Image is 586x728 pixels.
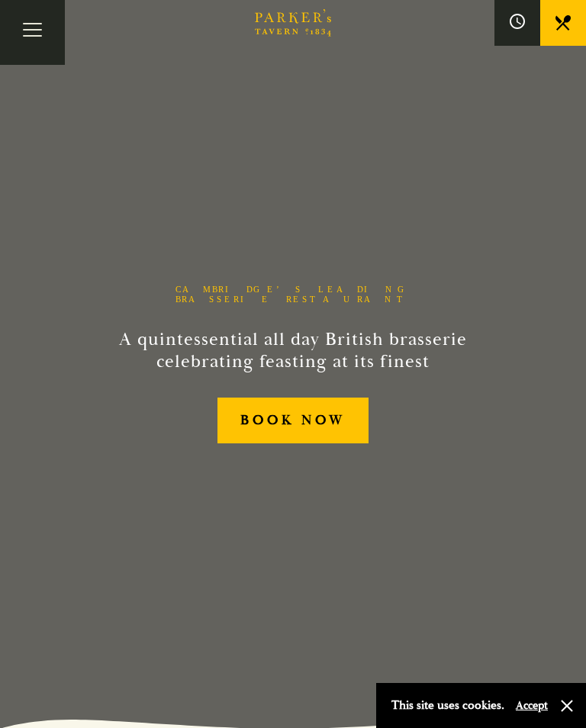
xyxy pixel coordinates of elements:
h2: A quintessential all day British brasserie celebrating feasting at its finest [77,329,509,373]
button: Close and accept [559,698,575,714]
button: Accept [516,698,548,713]
h1: Cambridge’s Leading Brasserie Restaurant [158,285,428,304]
p: This site uses cookies. [391,694,504,717]
a: BOOK NOW [217,398,369,444]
